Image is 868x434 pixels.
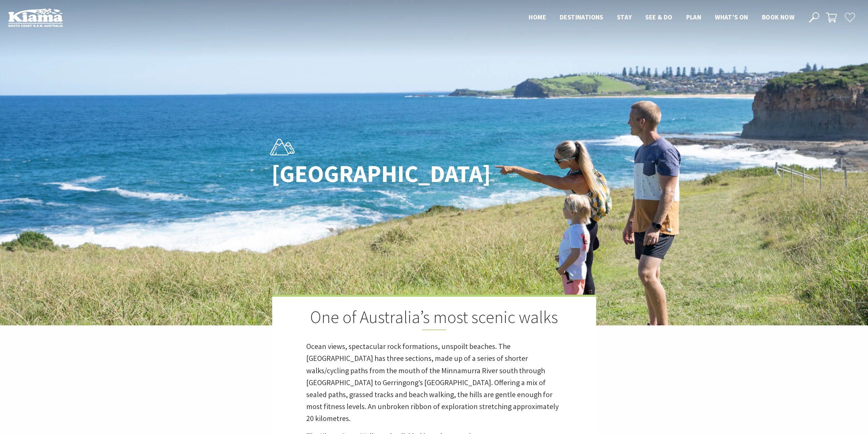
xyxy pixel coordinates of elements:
[522,12,801,23] nav: Main Menu
[8,8,63,27] img: Kiama Logo
[762,13,794,21] span: Book now
[560,13,603,21] span: Destinations
[306,307,562,330] h2: One of Australia’s most scenic walks
[715,13,748,21] span: What’s On
[306,340,562,424] p: Ocean views, spectacular rock formations, unspoilt beaches. The [GEOGRAPHIC_DATA] has three secti...
[686,13,702,21] span: Plan
[529,13,546,21] span: Home
[617,13,632,21] span: Stay
[645,13,672,21] span: See & Do
[271,160,464,187] h1: [GEOGRAPHIC_DATA]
